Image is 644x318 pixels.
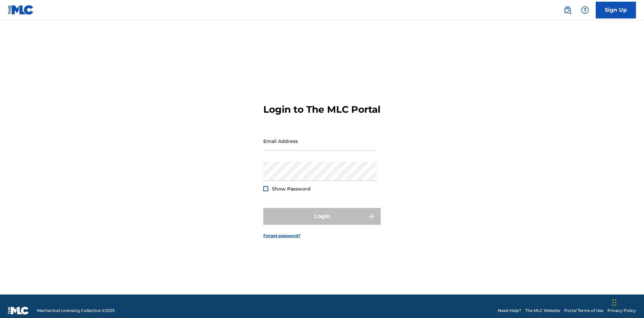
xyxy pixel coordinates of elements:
[272,186,311,192] span: Show Password
[37,308,115,314] span: Mechanical Licensing Collective © 2025
[578,3,592,17] div: Help
[610,286,644,318] iframe: Chat Widget
[564,308,603,314] a: Portal Terms of Use
[8,307,29,315] img: logo
[263,233,301,239] a: Forgot password?
[498,308,521,314] a: Need Help?
[581,6,589,14] img: help
[612,293,616,313] div: Drag
[525,308,560,314] a: The MLC Website
[263,104,380,115] h3: Login to The MLC Portal
[563,6,572,14] img: search
[561,3,574,17] a: Public Search
[607,308,636,314] a: Privacy Policy
[596,2,636,18] a: Sign Up
[8,5,34,15] img: MLC Logo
